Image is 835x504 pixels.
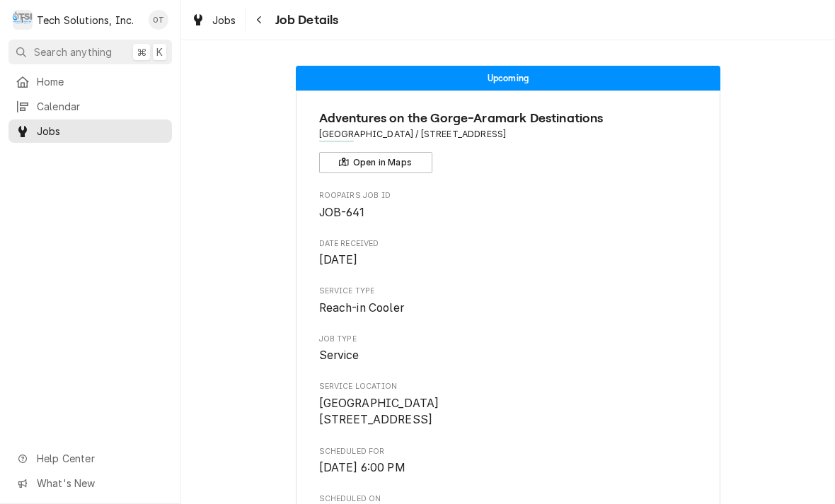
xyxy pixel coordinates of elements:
[319,286,698,316] div: Service Type
[319,190,698,201] span: Roopairs Job ID
[319,334,698,345] span: Job Type
[37,451,163,466] span: Help Center
[185,8,242,32] a: Jobs
[319,397,439,427] span: [GEOGRAPHIC_DATA] [STREET_ADDRESS]
[488,74,529,83] span: Upcoming
[319,446,698,457] span: Scheduled For
[319,334,698,364] div: Job Type
[37,74,165,89] span: Home
[8,40,172,64] button: Search anything⌘K
[8,447,172,470] a: Go to Help Center
[319,190,698,221] div: Roopairs Job ID
[13,10,33,30] div: Tech Solutions, Inc.'s Avatar
[319,128,698,141] span: Address
[8,95,172,118] a: Calendar
[319,446,698,476] div: Scheduled For
[319,461,405,474] span: [DATE] 6:00 PM
[319,381,698,392] span: Service Location
[319,459,698,476] span: Scheduled For
[156,45,163,59] span: K
[13,10,33,30] div: T
[296,66,720,90] div: Status
[319,109,698,128] span: Name
[149,10,168,30] div: Otis Tooley's Avatar
[319,301,404,315] span: Reach-in Cooler
[319,109,698,173] div: Client Information
[319,206,365,219] span: JOB-641
[319,300,698,317] span: Service Type
[319,286,698,297] span: Service Type
[319,253,358,266] span: [DATE]
[271,11,339,30] span: Job Details
[248,8,271,31] button: Navigate back
[319,238,698,269] div: Date Received
[8,70,172,93] a: Home
[212,13,236,28] span: Jobs
[319,252,698,269] span: Date Received
[8,471,172,495] a: Go to What's New
[137,45,146,59] span: ⌘
[149,10,168,30] div: OT
[319,347,698,364] span: Job Type
[34,45,112,59] span: Search anything
[319,381,698,428] div: Service Location
[37,476,163,491] span: What's New
[319,238,698,250] span: Date Received
[8,119,172,143] a: Jobs
[37,124,165,139] span: Jobs
[319,152,432,173] button: Open in Maps
[319,204,698,221] span: Roopairs Job ID
[37,13,134,28] div: Tech Solutions, Inc.
[319,395,698,428] span: Service Location
[319,348,359,362] span: Service
[37,99,165,114] span: Calendar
